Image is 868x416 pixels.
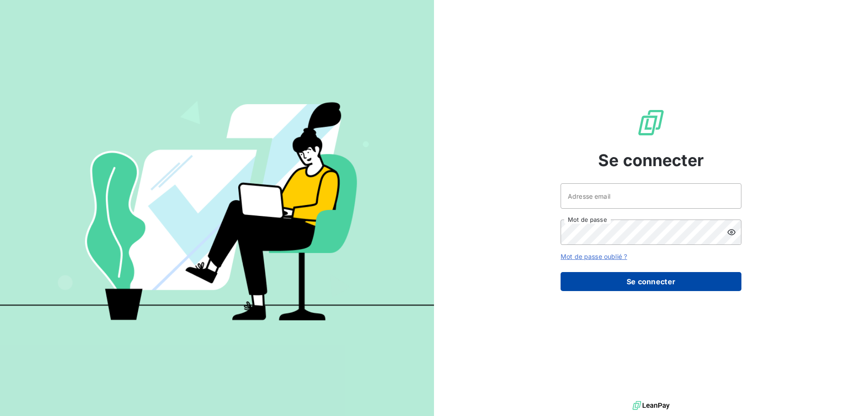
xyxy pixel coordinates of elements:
[561,253,627,260] a: Mot de passe oublié ?
[561,272,741,291] button: Se connecter
[632,399,670,412] img: logo
[598,148,704,172] span: Se connecter
[637,108,665,137] img: Logo LeanPay
[561,183,741,209] input: placeholder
